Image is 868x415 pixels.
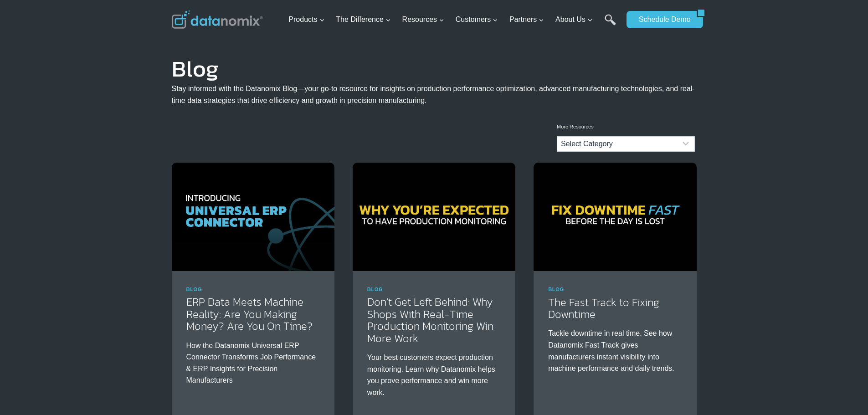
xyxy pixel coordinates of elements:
h1: Blog [172,62,697,76]
img: How the Datanomix Universal ERP Connector Transforms Job Performance & ERP Insights [172,163,334,271]
span: Partners [509,14,544,26]
a: Schedule Demo [627,11,697,28]
img: Don’t Get Left Behind: Why Shops With Real-Time Production Monitoring Win More Work [353,163,515,271]
p: Your best customers expect production monitoring. Learn why Datanomix helps you prove performance... [367,352,501,398]
a: ERP Data Meets Machine Reality: Are You Making Money? Are You On Time? [186,294,313,334]
a: The Fast Track to Fixing Downtime [548,294,659,322]
p: Stay informed with the Datanomix Blog—your go-to resource for insights on production performance ... [172,83,697,106]
a: Blog [548,287,564,292]
span: The Difference [336,14,391,26]
img: Datanomix [172,10,263,29]
a: Don’t Get Left Behind: Why Shops With Real-Time Production Monitoring Win More Work [367,294,493,346]
a: Blog [367,287,383,292]
a: Search [605,14,616,35]
span: About Us [555,14,593,26]
span: Customers [456,14,498,26]
span: Products [288,14,324,26]
a: Blog [186,287,202,292]
p: How the Datanomix Universal ERP Connector Transforms Job Performance & ERP Insights for Precision... [186,340,320,386]
span: Resources [402,14,444,26]
nav: Primary Navigation [285,5,622,35]
img: Tackle downtime in real time. See how Datanomix Fast Track gives manufacturers instant visibility... [534,163,696,271]
p: More Resources [557,123,695,131]
p: Tackle downtime in real time. See how Datanomix Fast Track gives manufacturers instant visibility... [548,328,682,374]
